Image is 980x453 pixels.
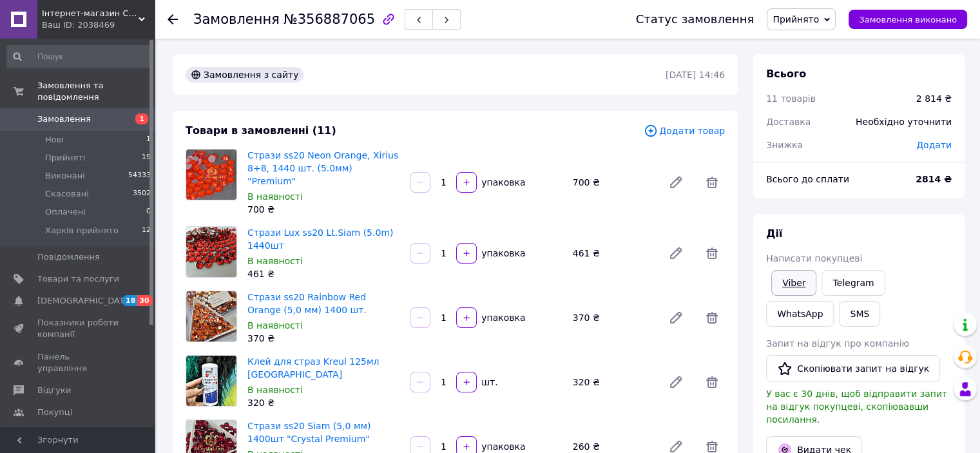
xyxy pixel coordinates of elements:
[186,291,236,342] img: Стрази ss20 Rainbow Red Orange (5,0 мм) 1400 шт.
[478,247,526,260] div: упаковка
[636,13,754,26] div: Статус замовлення
[37,273,119,285] span: Товари та послуги
[247,385,303,395] span: В наявності
[133,188,151,200] span: 3502
[45,152,85,164] span: Прийняті
[135,113,148,124] span: 1
[568,309,658,327] div: 370 ₴
[773,14,819,24] span: Прийнято
[168,13,178,26] div: Повернутися назад
[766,338,909,349] span: Запит на відгук про компанію
[478,311,526,324] div: упаковка
[568,244,658,262] div: 461 ₴
[849,10,967,29] button: Замовлення виконано
[128,170,151,182] span: 54333
[821,270,885,296] a: Telegram
[644,124,725,138] span: Додати товар
[142,152,151,164] span: 19
[699,369,725,395] span: Видалити
[37,80,155,103] span: Замовлення та повідомлення
[663,169,689,195] a: Редагувати
[766,389,947,425] span: У вас є 30 днів, щоб відправити запит на відгук покупцеві, скопіювавши посилання.
[186,149,236,200] img: Стрази ss20 Neon Orange, Xirius 8+8, 1440 шт. (5.0мм) "Premium"
[916,174,952,184] b: 2814 ₴
[247,203,399,216] div: 700 ₴
[666,70,725,80] time: [DATE] 14:46
[42,8,139,19] span: Інтернет-магазин СТРАЗИ
[247,256,303,266] span: В наявності
[247,227,393,251] a: Стрази Lux ss20 Lt.Siam (5.0m) 1440шт
[37,351,119,374] span: Панель управління
[478,440,526,453] div: упаковка
[568,373,658,391] div: 320 ₴
[247,292,367,315] a: Стрази ss20 Rainbow Red Orange (5,0 мм) 1400 шт.
[146,134,151,146] span: 1
[142,225,151,236] span: 12
[45,188,89,200] span: Скасовані
[766,140,803,150] span: Знижка
[45,170,85,182] span: Виконані
[247,421,370,444] a: Стрази ss20 Siam (5,0 мм) 1400шт "Crystal Premium"
[247,396,399,409] div: 320 ₴
[663,240,689,266] a: Редагувати
[186,356,236,406] img: Клей для страз Kreul 125мл Німеччина
[247,150,398,186] a: Стрази ss20 Neon Orange, Xirius 8+8, 1440 шт. (5.0мм) "Premium"
[6,45,152,68] input: Пошук
[699,169,725,195] span: Видалити
[146,206,151,218] span: 0
[766,355,940,382] button: Скопіювати запит на відгук
[663,305,689,331] a: Редагувати
[699,305,725,331] span: Видалити
[186,67,303,82] div: Замовлення з сайту
[45,225,119,236] span: Харків прийнято
[766,227,782,240] span: Дії
[766,117,811,127] span: Доставка
[568,173,658,191] div: 700 ₴
[122,295,137,306] span: 18
[916,92,952,105] div: 2 814 ₴
[663,369,689,395] a: Редагувати
[247,320,303,331] span: В наявності
[839,301,880,327] button: SMS
[699,240,725,266] span: Видалити
[186,124,336,137] span: Товари в замовленні (11)
[478,176,526,189] div: упаковка
[247,356,379,380] a: Клей для страз Kreul 125мл [GEOGRAPHIC_DATA]
[478,376,499,389] div: шт.
[186,227,236,277] img: Стрази Lux ss20 Lt.Siam (5.0m) 1440шт
[247,191,303,202] span: В наявності
[916,140,952,150] span: Додати
[766,93,816,104] span: 11 товарів
[766,174,849,184] span: Всього до сплати
[45,206,86,218] span: Оплачені
[37,317,119,340] span: Показники роботи компанії
[247,267,399,280] div: 461 ₴
[37,295,133,307] span: [DEMOGRAPHIC_DATA]
[37,385,71,396] span: Відгуки
[766,301,834,327] a: WhatsApp
[37,251,100,263] span: Повідомлення
[283,12,375,27] span: №356887065
[247,332,399,345] div: 370 ₴
[848,108,959,136] div: Необхідно уточнити
[37,113,91,125] span: Замовлення
[193,12,280,27] span: Замовлення
[137,295,152,306] span: 30
[859,15,957,24] span: Замовлення виконано
[771,270,816,296] a: Viber
[766,68,806,80] span: Всього
[766,253,862,264] span: Написати покупцеві
[45,134,64,146] span: Нові
[42,19,155,31] div: Ваш ID: 2038469
[37,407,72,418] span: Покупці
